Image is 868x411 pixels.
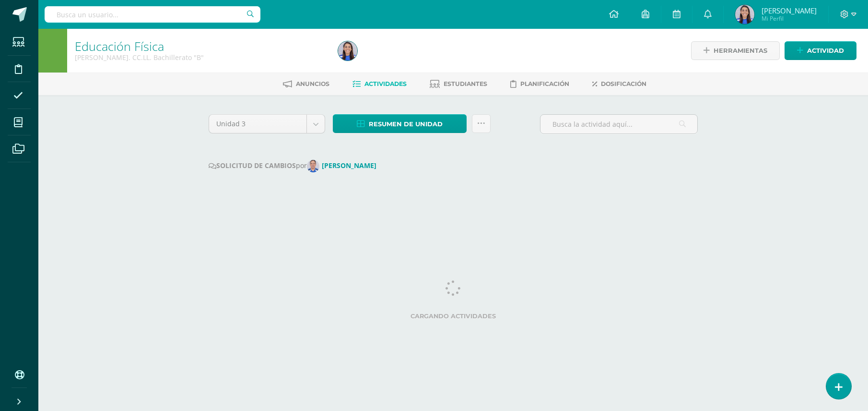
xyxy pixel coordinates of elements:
span: Dosificación [601,80,646,87]
div: por [209,160,698,172]
h1: Educación Física [75,39,327,53]
span: [PERSON_NAME] [762,6,817,15]
input: Busca un usuario... [45,6,260,23]
input: Busca la actividad aquí... [540,115,697,133]
img: 862b533b803dc702c9fe77ae9d0c38ba.png [307,160,319,172]
a: Actividad [785,41,856,60]
span: Estudiantes [444,80,487,87]
a: Resumen de unidad [333,114,467,133]
strong: [PERSON_NAME] [322,161,376,170]
span: Mi Perfil [762,14,817,23]
span: Herramientas [714,42,767,60]
a: Estudiantes [430,76,487,92]
img: 3d70f17ef4b2b623f96d6e7588ec7881.png [338,41,357,60]
img: 3d70f17ef4b2b623f96d6e7588ec7881.png [735,5,754,24]
div: Quinto Bach. CC.LL. Bachillerato 'B' [75,53,327,62]
span: Actividades [364,80,407,87]
span: Planificación [520,80,569,87]
a: [PERSON_NAME] [307,161,380,170]
label: Cargando actividades [209,313,698,320]
span: Resumen de unidad [369,115,443,133]
span: Unidad 3 [216,115,299,133]
a: Dosificación [592,76,646,92]
strong: SOLICITUD DE CAMBIOS [209,161,296,170]
a: Planificación [510,76,569,92]
a: Educación Física [75,38,164,54]
span: Anuncios [296,80,329,87]
a: Anuncios [283,76,329,92]
a: Actividades [352,76,407,92]
a: Herramientas [691,41,780,60]
span: Actividad [807,42,844,60]
a: Unidad 3 [209,115,325,133]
